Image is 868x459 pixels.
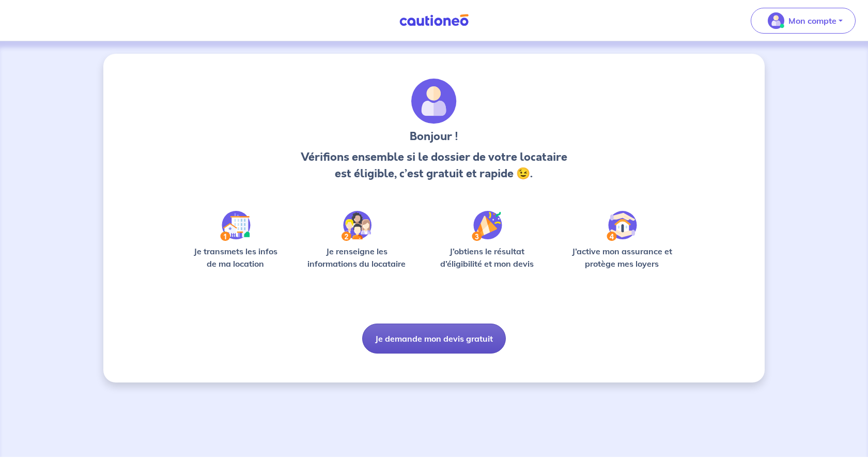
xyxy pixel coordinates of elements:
button: illu_account_valid_menu.svgMon compte [751,8,856,34]
p: Mon compte [788,14,836,27]
p: J’obtiens le résultat d’éligibilité et mon devis [429,245,546,270]
img: archivate [411,79,457,124]
p: J’active mon assurance et protège mes loyers [562,245,682,270]
p: Je transmets les infos de ma location [186,245,285,270]
img: Cautioneo [395,14,473,27]
button: Je demande mon devis gratuit [362,324,506,354]
img: /static/c0a346edaed446bb123850d2d04ad552/Step-2.svg [342,211,371,241]
p: Vérifions ensemble si le dossier de votre locataire est éligible, c’est gratuit et rapide 😉. [298,149,570,182]
p: Je renseigne les informations du locataire [301,245,412,270]
img: illu_account_valid_menu.svg [768,12,784,29]
img: /static/f3e743aab9439237c3e2196e4328bba9/Step-3.svg [472,211,502,241]
img: /static/90a569abe86eec82015bcaae536bd8e6/Step-1.svg [220,211,251,241]
h3: Bonjour ! [298,128,570,145]
img: /static/bfff1cf634d835d9112899e6a3df1a5d/Step-4.svg [607,211,637,241]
